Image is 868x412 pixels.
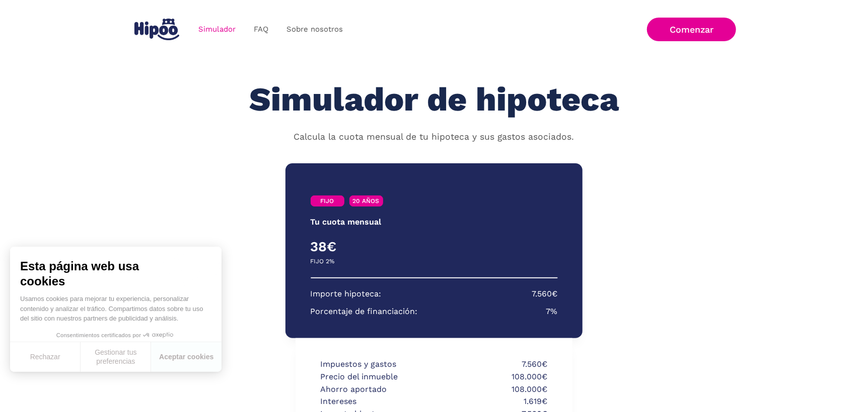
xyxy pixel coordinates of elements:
[349,195,383,207] a: 20 AÑOS
[311,255,335,268] p: FIJO 2%
[311,288,382,300] p: Importe hipoteca:
[546,305,558,318] p: 7%
[437,358,548,371] p: 7.560€
[437,395,548,408] p: 1.619€
[311,216,382,229] p: Tu cuota mensual
[311,195,344,207] a: FIJO
[321,395,431,408] p: Intereses
[132,15,181,44] a: home
[321,358,431,371] p: Impuestos y gastos
[277,20,352,39] a: Sobre nosotros
[189,20,245,39] a: Simulador
[249,81,619,118] h1: Simulador de hipoteca
[321,371,431,383] p: Precio del inmueble
[311,305,418,318] p: Porcentaje de financiación:
[311,238,435,255] h4: 38€
[437,383,548,396] p: 108.000€
[647,18,736,41] a: Comenzar
[294,131,574,144] p: Calcula la cuota mensual de tu hipoteca y sus gastos asociados.
[321,383,431,396] p: Ahorro aportado
[437,371,548,383] p: 108.000€
[245,20,277,39] a: FAQ
[532,288,558,300] p: 7.560€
